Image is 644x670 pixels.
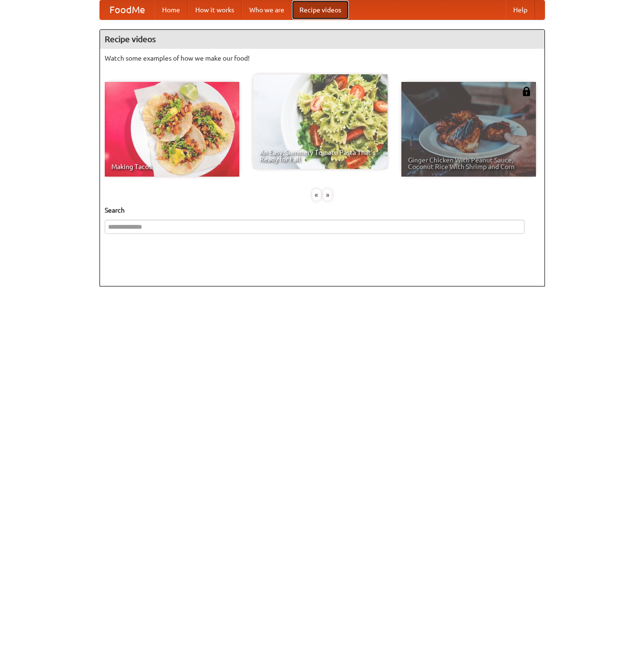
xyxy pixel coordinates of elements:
div: « [312,189,321,201]
a: Recipe videos [292,0,349,19]
a: An Easy, Summery Tomato Pasta That's Ready for Fall [253,74,388,169]
a: Help [506,0,535,19]
a: How it works [188,0,242,19]
span: Making Tacos [111,163,233,170]
h4: Recipe videos [100,30,544,49]
a: Making Tacos [105,82,239,177]
a: Who we are [242,0,292,19]
span: An Easy, Summery Tomato Pasta That's Ready for Fall [260,149,381,162]
p: Watch some examples of how we make our food! [105,54,540,63]
div: » [323,189,332,201]
h5: Search [105,205,540,215]
a: FoodMe [100,0,154,19]
a: Home [154,0,188,19]
img: 483408.png [522,87,531,96]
